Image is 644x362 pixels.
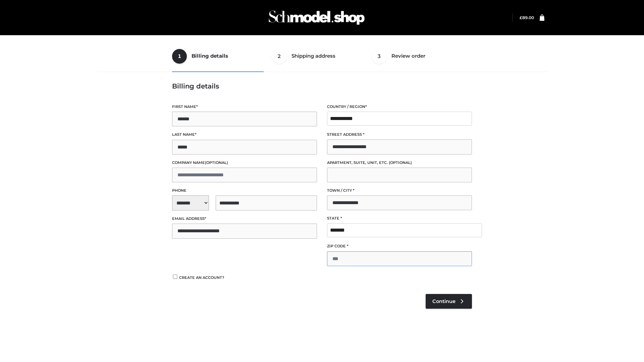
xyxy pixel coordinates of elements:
label: Apartment, suite, unit, etc. [327,160,472,166]
label: Country / Region [327,104,472,110]
input: Create an account? [172,275,178,279]
a: Continue [426,294,472,309]
label: First name [172,104,317,110]
img: Schmodel Admin 964 [266,4,367,31]
span: (optional) [205,160,228,165]
span: Create an account? [179,275,224,280]
label: Company name [172,160,317,166]
a: £89.00 [520,15,534,20]
bdi: 89.00 [520,15,534,20]
span: (optional) [389,160,412,165]
span: Continue [432,298,455,304]
label: Email address [172,216,317,222]
label: Phone [172,187,317,194]
label: Last name [172,131,317,138]
label: ZIP Code [327,243,472,249]
label: Town / City [327,187,472,194]
span: £ [520,15,522,20]
label: State [327,215,472,222]
label: Street address [327,131,472,138]
h3: Billing details [172,82,472,90]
